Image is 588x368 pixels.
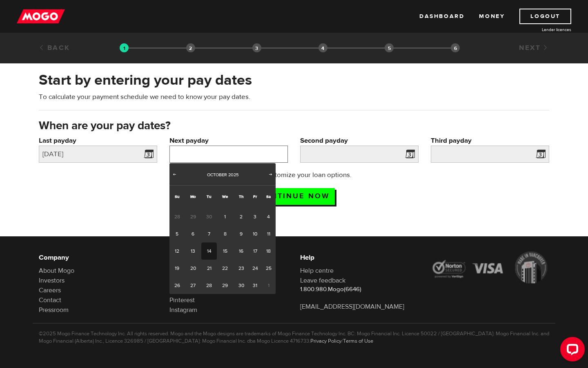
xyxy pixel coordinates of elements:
a: Pressroom [39,306,69,314]
a: 24 [249,260,261,277]
a: Contact [39,296,61,304]
a: [EMAIL_ADDRESS][DOMAIN_NAME] [300,303,404,311]
a: Lender licences [510,27,571,33]
a: Back [39,43,70,52]
span: October [207,172,227,178]
a: 17 [249,242,261,260]
a: 14 [201,242,216,260]
a: Careers [39,286,61,294]
span: Monday [190,194,196,199]
a: 29 [217,277,234,294]
span: 1 [261,277,276,294]
a: 27 [185,277,201,294]
a: 22 [217,260,234,277]
a: 13 [185,242,201,260]
h2: Start by entering your pay dates [39,72,549,89]
a: 4 [261,208,276,225]
a: Instagram [169,306,197,314]
a: Dashboard [419,9,464,24]
a: 9 [234,225,249,242]
a: Pinterest [169,296,195,304]
a: 23 [234,260,249,277]
span: 30 [201,208,216,225]
a: 28 [201,277,216,294]
label: Third payday [431,136,549,146]
p: 1.800.980.Mogo(6646) [300,285,419,294]
p: Next up: Customize your loan options. [213,170,375,180]
iframe: LiveChat chat widget [554,334,588,368]
span: Tuesday [207,194,212,199]
a: 11 [261,225,276,242]
a: 16 [234,242,249,260]
span: Saturday [266,194,271,199]
a: Next [267,171,275,179]
span: 29 [185,208,201,225]
a: 20 [185,260,201,277]
a: 15 [217,242,234,260]
span: Friday [253,194,257,199]
img: legal-icons-92a2ffecb4d32d839781d1b4e4802d7b.png [431,251,549,283]
a: Investors [39,276,65,285]
a: 3 [249,208,261,225]
a: 5 [169,225,185,242]
span: Thursday [239,194,244,199]
span: Sunday [175,194,180,199]
a: 8 [217,225,234,242]
h3: When are your pay dates? [39,119,549,132]
a: 10 [249,225,261,242]
a: Logout [519,9,571,24]
a: 1 [217,208,234,225]
span: Next [267,171,274,177]
a: 30 [234,277,249,294]
label: Next payday [169,136,288,146]
a: 21 [201,260,216,277]
a: 31 [249,277,261,294]
a: Prev [170,171,178,179]
input: Continue now [253,188,335,205]
a: Privacy Policy [310,338,341,344]
a: 7 [201,225,216,242]
span: 2025 [228,172,238,178]
a: Money [479,9,505,24]
a: 25 [261,260,276,277]
img: transparent-188c492fd9eaac0f573672f40bb141c2.gif [120,43,129,52]
a: 12 [169,242,185,260]
a: 2 [234,208,249,225]
a: Terms of Use [343,338,373,344]
p: ©2025 Mogo Finance Technology Inc. All rights reserved. Mogo and the Mogo designs are trademarks ... [39,330,549,345]
a: Leave feedback [300,276,345,285]
span: Wednesday [222,194,228,199]
p: To calculate your payment schedule we need to know your pay dates. [39,92,549,102]
a: 19 [169,260,185,277]
a: Help centre [300,267,334,275]
a: Next [519,43,549,52]
label: Last payday [39,136,157,146]
a: 6 [185,225,201,242]
span: Prev [171,171,178,177]
h6: Company [39,253,157,263]
label: Second payday [300,136,419,146]
img: mogo_logo-11ee424be714fa7cbb0f0f49df9e16ec.png [17,9,65,24]
a: About Mogo [39,267,74,275]
span: 28 [169,208,185,225]
h6: Help [300,253,419,263]
a: 18 [261,242,276,260]
a: 26 [169,277,185,294]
